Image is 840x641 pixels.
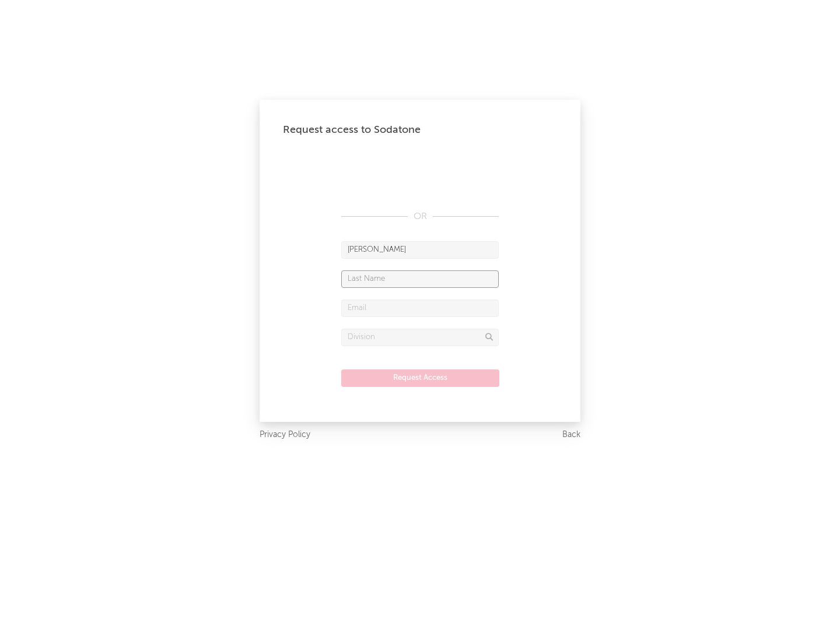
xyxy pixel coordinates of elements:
a: Back [562,428,580,442]
button: Request Access [341,369,499,387]
a: Privacy Policy [260,428,310,442]
div: Request access to Sodatone [283,123,557,137]
input: Email [341,300,499,317]
input: Last Name [341,270,499,288]
div: OR [341,210,499,224]
input: Division [341,329,499,346]
input: First Name [341,241,499,259]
